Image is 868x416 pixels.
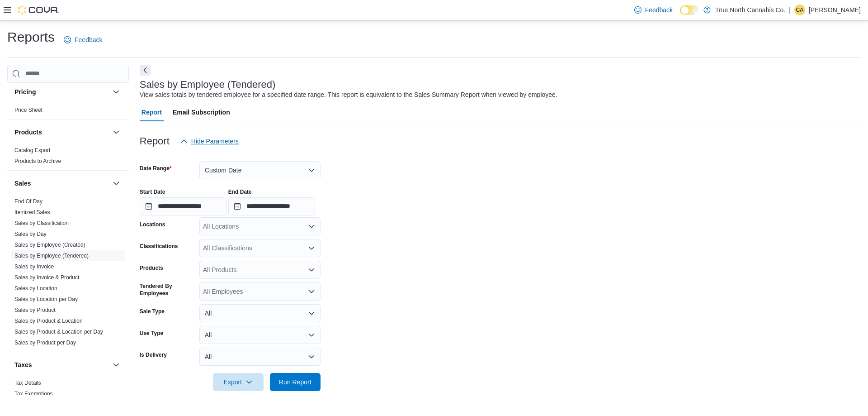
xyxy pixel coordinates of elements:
a: Sales by Product & Location [14,318,83,324]
button: Products [14,128,109,137]
span: Hide Parameters [191,137,239,146]
button: Open list of options [308,266,315,273]
button: Open list of options [308,288,315,295]
label: Date Range [140,165,172,172]
label: Products [140,264,163,272]
span: Sales by Day [14,230,47,238]
span: Sales by Employee (Created) [14,241,85,249]
span: Sales by Product [14,306,56,314]
button: Export [213,373,264,391]
span: End Of Day [14,198,42,205]
a: Sales by Location per Day [14,296,78,302]
span: Catalog Export [14,147,50,154]
span: Sales by Product & Location [14,317,83,325]
input: Press the down key to open a popover containing a calendar. [228,197,315,215]
h3: Taxes [14,360,32,369]
a: Tax Exemptions [14,391,53,397]
a: Sales by Employee (Tendered) [14,253,89,259]
h3: Sales [14,179,31,188]
span: Sales by Location per Day [14,296,78,303]
a: Sales by Invoice & Product [14,274,79,281]
a: Sales by Product per Day [14,339,76,346]
label: End Date [228,188,252,196]
div: View sales totals by tendered employee for a specified date range. This report is equivalent to t... [140,90,557,100]
label: Sale Type [140,308,165,315]
button: Taxes [14,360,109,369]
span: Sales by Location [14,285,57,292]
span: Feedback [645,5,673,14]
label: Is Delivery [140,351,167,359]
input: Press the down key to open a popover containing a calendar. [140,197,226,215]
div: Sales [7,196,129,352]
p: | [789,5,791,15]
a: Products to Archive [14,158,61,164]
span: Sales by Product & Location per Day [14,328,103,335]
span: Products to Archive [14,158,61,165]
button: All [199,348,321,366]
h3: Report [140,136,170,147]
h3: Sales by Employee (Tendered) [140,79,276,90]
button: Sales [14,179,109,188]
span: Sales by Employee (Tendered) [14,252,89,259]
button: All [199,304,321,322]
a: Tax Details [14,380,41,386]
span: Tax Details [14,379,41,387]
label: Tendered By Employees [140,282,196,297]
a: Sales by Employee (Created) [14,242,85,248]
span: Price Sheet [14,106,42,114]
button: All [199,326,321,344]
label: Use Type [140,330,163,337]
div: Pricing [7,105,129,119]
a: Sales by Product [14,307,56,313]
span: Sales by Product per Day [14,339,76,346]
a: Price Sheet [14,107,42,113]
span: Tax Exemptions [14,390,53,397]
span: Email Subscription [173,103,230,121]
span: Sales by Invoice [14,263,54,270]
a: Sales by Classification [14,220,69,226]
span: CA [796,5,804,15]
a: Sales by Location [14,285,57,292]
label: Locations [140,221,165,228]
a: Sales by Day [14,231,47,237]
button: Pricing [14,87,109,96]
button: Hide Parameters [177,132,242,150]
button: Run Report [270,373,321,391]
div: Taxes [7,378,129,403]
span: Export [218,373,258,391]
div: Cheyenne Abbott [794,5,805,15]
button: Open list of options [308,244,315,252]
img: Cova [18,5,59,14]
a: Sales by Product & Location per Day [14,329,103,335]
a: Itemized Sales [14,209,50,215]
span: Run Report [279,378,311,387]
button: Taxes [111,359,122,370]
button: Custom Date [199,161,321,179]
label: Start Date [140,188,165,196]
a: End Of Day [14,198,42,205]
a: Feedback [60,31,106,49]
button: Open list of options [308,223,315,230]
div: Products [7,145,129,170]
p: [PERSON_NAME] [809,5,861,15]
button: Products [111,127,122,138]
a: Feedback [631,1,676,19]
h1: Reports [7,28,55,46]
h3: Products [14,128,42,137]
label: Classifications [140,243,178,250]
button: Pricing [111,86,122,97]
span: Feedback [75,35,102,44]
button: Next [140,65,151,76]
h3: Pricing [14,87,36,96]
a: Catalog Export [14,147,50,153]
input: Dark Mode [680,5,699,15]
a: Sales by Invoice [14,263,54,270]
span: Sales by Classification [14,220,69,227]
p: True North Cannabis Co. [715,5,785,15]
button: Sales [111,178,122,189]
span: Itemized Sales [14,209,50,216]
span: Report [142,103,162,121]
